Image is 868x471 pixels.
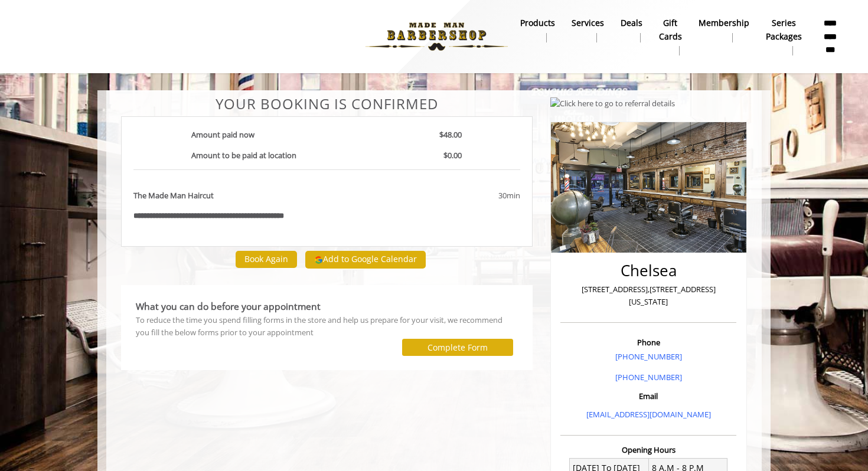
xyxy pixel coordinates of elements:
[236,251,297,268] button: Book Again
[136,314,518,339] div: To reduce the time you spend filling forms in the store and help us prepare for your visit, we re...
[621,17,642,30] b: Deals
[563,262,733,279] h2: Chelsea
[699,17,749,30] b: Membership
[563,15,612,45] a: ServicesServices
[191,129,254,140] b: Amount paid now
[615,372,682,382] a: [PHONE_NUMBER]
[560,446,736,454] h3: Opening Hours
[121,96,533,112] center: Your Booking is confirmed
[403,189,520,202] div: 30min
[651,15,690,58] a: Gift cardsgift cards
[758,15,810,58] a: Series packagesSeries packages
[766,17,802,43] b: Series packages
[690,15,758,45] a: MembershipMembership
[572,17,604,30] b: Services
[428,343,488,352] label: Complete Form
[563,338,733,346] h3: Phone
[563,283,733,308] p: [STREET_ADDRESS],[STREET_ADDRESS][US_STATE]
[355,4,518,69] img: Made Man Barbershop logo
[520,17,555,30] b: products
[402,339,513,356] button: Complete Form
[615,351,682,362] a: [PHONE_NUMBER]
[586,409,711,420] a: [EMAIL_ADDRESS][DOMAIN_NAME]
[133,189,214,202] b: The Made Man Haircut
[136,300,321,313] b: What you can do before your appointment
[191,150,296,161] b: Amount to be paid at location
[659,17,682,43] b: gift cards
[512,15,563,45] a: Productsproducts
[439,129,462,140] b: $48.00
[612,15,651,45] a: DealsDeals
[305,251,426,269] button: Add to Google Calendar
[563,392,733,400] h3: Email
[550,97,675,110] img: Click here to go to referral details
[443,150,462,161] b: $0.00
